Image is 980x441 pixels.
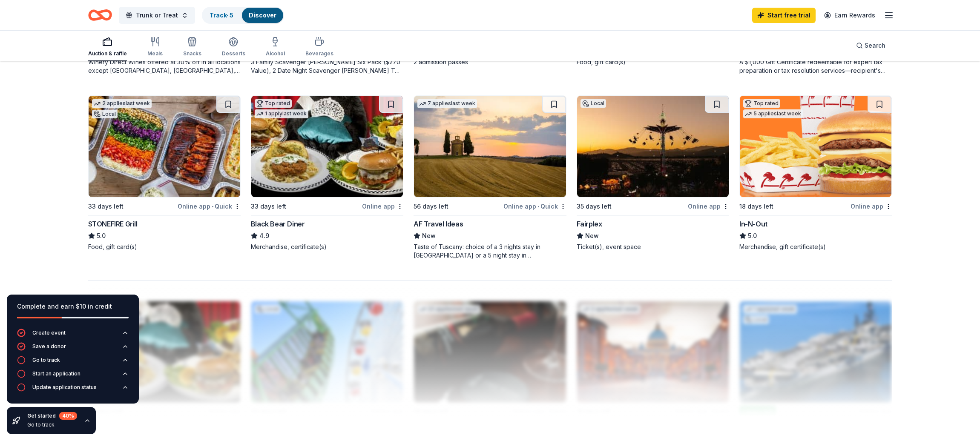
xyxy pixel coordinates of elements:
[577,219,602,229] div: Fairplex
[251,243,403,251] div: Merchandise, certificate(s)
[92,99,152,108] div: 2 applies last week
[414,201,448,212] div: 56 days left
[849,37,892,54] button: Search
[136,10,178,20] span: Trunk or Treat
[739,201,773,212] div: 18 days left
[537,203,539,210] span: •
[743,99,780,108] div: Top rated
[259,231,269,241] span: 4.9
[585,231,599,241] span: New
[414,96,566,197] img: Image for AF Travel Ideas
[88,50,127,57] div: Auction & raffle
[740,96,891,197] img: Image for In-N-Out
[222,33,245,61] button: Desserts
[748,231,757,241] span: 5.0
[503,201,566,212] div: Online app Quick
[577,58,729,66] div: Food, gift card(s)
[417,99,477,108] div: 7 applies last week
[88,201,124,212] div: 33 days left
[32,384,97,391] div: Update application status
[819,8,880,23] a: Earn Rewards
[119,7,195,24] button: Trunk or Treat
[210,11,233,19] a: Track· 5
[17,342,129,356] button: Save a donor
[183,50,201,57] div: Snacks
[202,7,284,24] button: Track· 5Discover
[414,219,463,229] div: AF Travel Ideas
[577,243,729,251] div: Ticket(s), event space
[743,109,803,118] div: 5 applies last week
[362,201,403,212] div: Online app
[577,96,729,197] img: Image for Fairplex
[89,96,240,197] img: Image for STONEFIRE Grill
[27,412,77,420] div: Get started
[17,329,129,342] button: Create event
[251,201,286,212] div: 33 days left
[266,33,285,61] button: Alcohol
[17,369,129,383] button: Start an application
[88,243,241,251] div: Food, gift card(s)
[88,58,241,75] div: Winery Direct Wines offered at 30% off in all locations except [GEOGRAPHIC_DATA], [GEOGRAPHIC_DAT...
[97,231,106,241] span: 5.0
[88,219,138,229] div: STONEFIRE Grill
[183,33,201,61] button: Snacks
[581,99,606,108] div: Local
[851,201,892,212] div: Online app
[865,40,885,51] span: Search
[147,50,163,57] div: Meals
[251,219,305,229] div: Black Bear Diner
[251,58,403,75] div: 3 Family Scavenger [PERSON_NAME] Six Pack ($270 Value), 2 Date Night Scavenger [PERSON_NAME] Two ...
[32,357,60,364] div: Go to track
[88,5,112,25] a: Home
[32,329,66,336] div: Create event
[688,201,729,212] div: Online app
[414,58,566,66] div: 2 admission passes
[739,95,892,251] a: Image for In-N-OutTop rated5 applieslast week18 days leftOnline appIn-N-Out5.0Merchandise, gift c...
[577,201,612,212] div: 35 days left
[414,95,566,260] a: Image for AF Travel Ideas7 applieslast week56 days leftOnline app•QuickAF Travel IdeasNewTaste of...
[249,11,276,19] a: Discover
[255,99,292,108] div: Top rated
[305,33,333,61] button: Beverages
[88,33,127,61] button: Auction & raffle
[59,412,77,420] div: 40 %
[251,95,403,251] a: Image for Black Bear DinerTop rated1 applylast week33 days leftOnline appBlack Bear Diner4.9Merch...
[32,370,80,377] div: Start an application
[17,383,129,397] button: Update application status
[17,301,129,312] div: Complete and earn $10 in credit
[414,243,566,260] div: Taste of Tuscany: choice of a 3 nights stay in [GEOGRAPHIC_DATA] or a 5 night stay in [GEOGRAPHIC...
[92,110,118,118] div: Local
[17,356,129,369] button: Go to track
[222,50,245,57] div: Desserts
[88,95,241,251] a: Image for STONEFIRE Grill2 applieslast weekLocal33 days leftOnline app•QuickSTONEFIRE Grill5.0Foo...
[251,96,403,197] img: Image for Black Bear Diner
[305,50,333,57] div: Beverages
[178,201,241,212] div: Online app Quick
[255,109,308,118] div: 1 apply last week
[739,58,892,75] div: A $1,000 Gift Certificate redeemable for expert tax preparation or tax resolution services—recipi...
[266,50,285,57] div: Alcohol
[422,231,436,241] span: New
[739,219,767,229] div: In-N-Out
[147,33,163,61] button: Meals
[752,8,816,23] a: Start free trial
[32,343,66,350] div: Save a donor
[739,243,892,251] div: Merchandise, gift certificate(s)
[577,95,729,251] a: Image for FairplexLocal35 days leftOnline appFairplexNewTicket(s), event space
[27,421,77,428] div: Go to track
[212,203,213,210] span: •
